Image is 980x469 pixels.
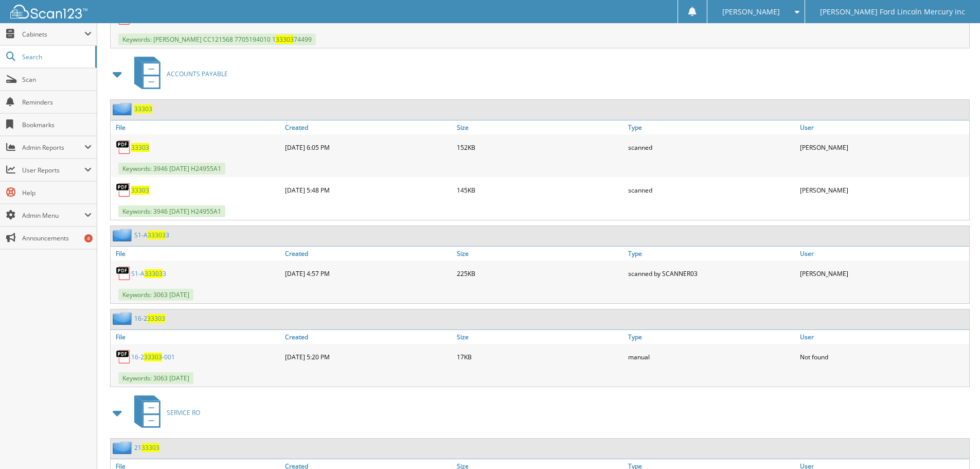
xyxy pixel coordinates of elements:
[134,231,169,239] a: S1-A333033
[116,182,131,198] img: PDF.png
[282,180,454,200] div: [DATE] 5:48 PM
[722,9,780,15] span: [PERSON_NAME]
[22,211,84,220] span: Admin Menu
[116,266,131,281] img: PDF.png
[131,186,149,195] a: 33303
[113,441,134,454] img: folder2.png
[454,180,626,200] div: 145KB
[22,188,92,197] span: Help
[118,289,193,301] span: Keywords: 3063 [DATE]
[116,349,131,364] img: PDF.png
[454,263,626,284] div: 225KB
[454,120,626,134] a: Size
[113,312,134,325] img: folder2.png
[111,120,282,134] a: File
[797,346,969,367] div: Not found
[797,180,969,200] div: [PERSON_NAME]
[797,137,969,158] div: [PERSON_NAME]
[820,9,965,15] span: [PERSON_NAME] Ford Lincoln Mercury inc
[111,330,282,344] a: File
[22,143,84,152] span: Admin Reports
[626,247,797,260] a: Type
[282,330,454,344] a: Created
[128,54,228,94] a: ACCOUNTS PAYABLE
[276,35,294,44] span: 33303
[167,70,228,78] span: ACCOUNTS PAYABLE
[118,33,316,45] span: Keywords: [PERSON_NAME] CC121568 7705194010 1 74499
[454,247,626,260] a: Size
[111,247,282,260] a: File
[22,166,84,175] span: User Reports
[22,75,92,84] span: Scan
[282,263,454,284] div: [DATE] 4:57 PM
[797,247,969,260] a: User
[144,353,162,361] span: 33303
[22,98,92,107] span: Reminders
[118,163,225,175] span: Keywords: 3946 [DATE] H24955A1
[134,443,159,452] a: 2133303
[116,140,131,155] img: PDF.png
[141,443,159,452] span: 33303
[22,234,92,242] span: Announcements
[626,180,797,200] div: scanned
[797,263,969,284] div: [PERSON_NAME]
[167,408,200,417] span: SERVICE RO
[454,346,626,367] div: 17KB
[148,231,166,239] span: 33303
[128,392,200,433] a: SERVICE RO
[282,137,454,158] div: [DATE] 6:05 PM
[113,229,134,241] img: folder2.png
[134,105,152,113] a: 33303
[131,269,166,278] a: S1-A333033
[22,120,92,129] span: Bookmarks
[282,247,454,260] a: Created
[454,330,626,344] a: Size
[22,53,90,61] span: Search
[134,314,165,323] a: 16-233303
[131,143,149,152] a: 33303
[626,330,797,344] a: Type
[282,120,454,134] a: Created
[454,137,626,158] div: 152KB
[147,314,165,323] span: 33303
[84,234,93,242] div: 4
[797,330,969,344] a: User
[626,263,797,284] div: scanned by SCANNER03
[131,353,175,361] a: 16-233303-001
[145,269,163,278] span: 33303
[113,102,134,115] img: folder2.png
[626,120,797,134] a: Type
[118,205,225,217] span: Keywords: 3946 [DATE] H24955A1
[797,120,969,134] a: User
[626,346,797,367] div: manual
[10,5,87,19] img: scan123-logo-white.svg
[282,346,454,367] div: [DATE] 5:20 PM
[118,372,193,384] span: Keywords: 3063 [DATE]
[626,137,797,158] div: scanned
[22,30,84,39] span: Cabinets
